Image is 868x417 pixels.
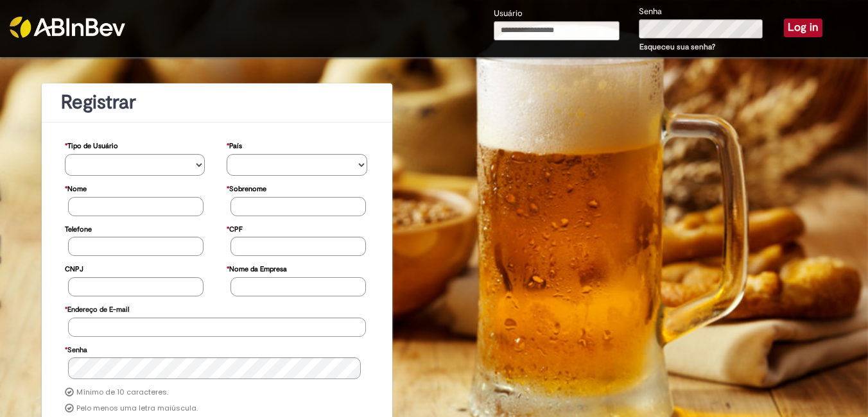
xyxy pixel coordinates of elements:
[494,8,523,20] label: Usuário
[65,339,87,358] label: Senha
[61,92,373,113] h1: Registrar
[10,17,125,38] img: ABInbev-white.png
[76,404,198,414] label: Pelo menos uma letra maiúscula.
[227,135,242,154] label: País
[65,299,129,318] label: Endereço de E-mail
[227,219,243,237] label: CPF
[65,219,92,237] label: Telefone
[65,259,83,277] label: CNPJ
[639,42,715,52] a: Esqueceu sua senha?
[784,19,822,37] button: Log in
[639,6,662,18] label: Senha
[227,259,287,277] label: Nome da Empresa
[76,387,168,398] label: Mínimo de 10 caracteres.
[65,135,118,154] label: Tipo de Usuário
[65,178,87,197] label: Nome
[227,178,266,197] label: Sobrenome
